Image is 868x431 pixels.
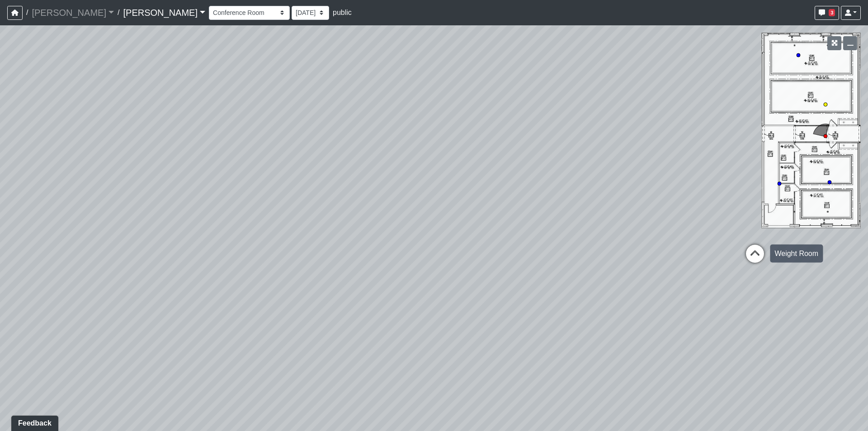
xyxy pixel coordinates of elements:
[770,245,823,263] div: Weight Room
[114,4,123,22] span: /
[7,413,60,431] iframe: Ybug feedback widget
[32,4,114,22] a: [PERSON_NAME]
[123,4,205,22] a: [PERSON_NAME]
[333,9,352,16] span: public
[829,9,835,16] span: 3
[23,4,32,22] span: /
[815,6,839,20] button: 3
